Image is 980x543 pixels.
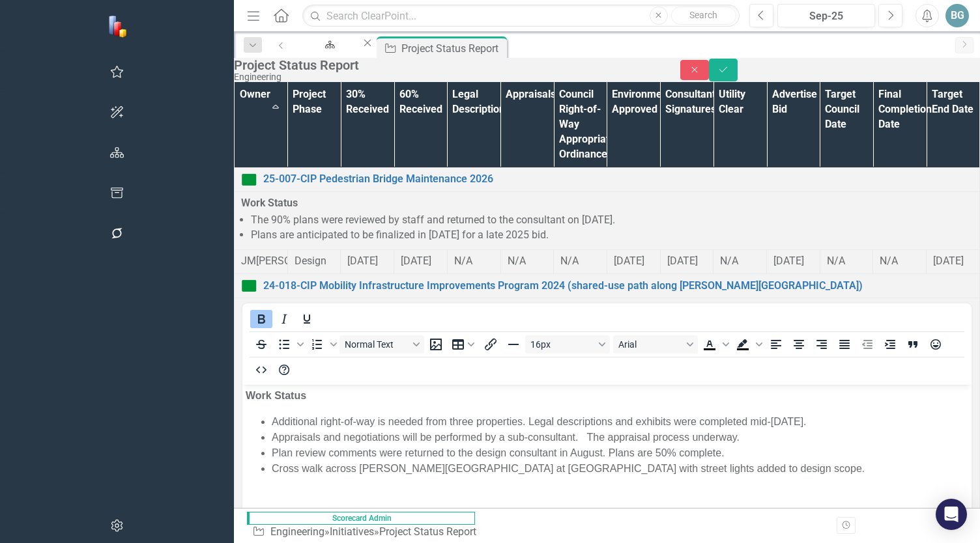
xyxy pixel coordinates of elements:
[330,525,374,538] a: Initiatives
[833,335,856,354] button: Justify
[879,335,901,354] button: Increase indent
[720,254,760,269] div: N/A
[530,339,594,350] span: 16px
[945,4,969,27] button: BG
[296,310,318,328] button: Underline
[263,172,973,187] a: 25-007-CIP Pedestrian Bridge Maintenance 2026
[671,7,736,25] button: Search
[251,213,973,228] li: The 90% plans were reviewed by staff and returned to the consultant on [DATE].
[379,525,476,538] div: Project Status Report
[689,10,717,20] span: Search
[302,5,740,27] input: Search ClearPoint...
[618,339,682,350] span: Arial
[782,8,871,24] div: Sep-25
[273,310,295,328] button: Italic
[732,335,764,354] div: Background color Black
[234,72,654,82] div: Engineering
[250,361,272,379] button: HTML Editor
[339,335,424,354] button: Block Normal Text
[247,512,475,525] span: Scorecard Admin
[933,255,964,267] span: [DATE]
[560,254,600,269] div: N/A
[250,335,272,354] button: Strikethrough
[295,255,326,267] span: Design
[880,254,919,269] div: N/A
[936,499,967,530] div: Open Intercom Messenger
[613,335,698,354] button: Font Arial
[454,254,494,269] div: N/A
[667,255,698,267] span: [DATE]
[250,310,272,328] button: Bold
[448,335,479,354] button: Table
[107,14,130,38] img: ClearPoint Strategy
[345,339,409,350] span: Normal Text
[502,335,525,354] button: Horizontal line
[925,335,947,354] button: Emojis
[765,335,787,354] button: Align left
[273,361,295,379] button: Help
[252,525,482,540] div: » »
[241,197,298,209] strong: Work Status
[295,36,361,53] a: Engineering
[401,255,431,267] span: [DATE]
[347,255,378,267] span: [DATE]
[788,335,810,354] button: Align center
[614,255,644,267] span: [DATE]
[263,279,973,294] a: 24-018-CIP Mobility Infrastructure Improvements Program 2024 (shared-use path along [PERSON_NAME]...
[306,49,349,65] div: Engineering
[773,255,804,267] span: [DATE]
[256,254,334,269] div: [PERSON_NAME]
[811,335,833,354] button: Align right
[234,58,654,72] div: Project Status Report
[241,254,256,269] div: JM
[401,40,504,57] div: Project Status Report
[425,335,447,354] button: Insert image
[306,335,339,354] div: Numbered list
[241,172,257,188] img: On Target
[856,335,878,354] button: Decrease indent
[270,525,324,538] a: Engineering
[480,335,502,354] button: Insert/edit link
[902,335,924,354] button: Blockquote
[241,278,257,294] img: On Target
[251,228,973,243] li: Plans are anticipated to be finalized in [DATE] for a late 2025 bid.
[273,335,306,354] div: Bullet list
[827,254,867,269] div: N/A
[777,4,875,27] button: Sep-25
[525,335,610,354] button: Font size 16px
[699,335,731,354] div: Text color Black
[508,254,547,269] div: N/A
